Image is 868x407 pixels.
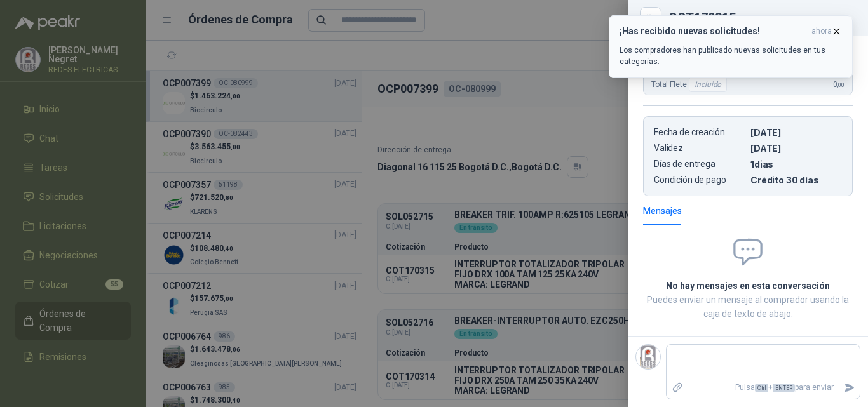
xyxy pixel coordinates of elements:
img: Company Logo [636,345,660,369]
label: Adjuntar archivos [667,377,688,399]
button: ¡Has recibido nuevas solicitudes!ahora Los compradores han publicado nuevas solicitudes en tus ca... [609,15,853,78]
span: ENTER [773,384,795,392]
h3: ¡Has recibido nuevas solicitudes! [620,26,806,37]
button: Enviar [839,377,860,399]
button: Close [643,10,658,25]
p: Validez [654,143,745,154]
p: Días de entrega [654,159,745,170]
p: Los compradores han publicado nuevas solicitudes en tus categorías. [620,44,842,67]
p: 1 dias [750,159,842,170]
p: Pulsa + para enviar [688,377,839,399]
div: COT170315 [668,11,853,24]
p: Fecha de creación [654,127,745,138]
p: [DATE] [750,127,842,138]
p: Condición de pago [654,175,745,185]
h2: No hay mensajes en esta conversación [643,279,853,293]
p: [DATE] [750,143,842,154]
span: ahora [811,26,832,37]
span: Ctrl [755,384,768,392]
p: Puedes enviar un mensaje al comprador usando la caja de texto de abajo. [643,293,853,321]
div: Mensajes [643,204,682,218]
p: Crédito 30 días [750,175,842,185]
